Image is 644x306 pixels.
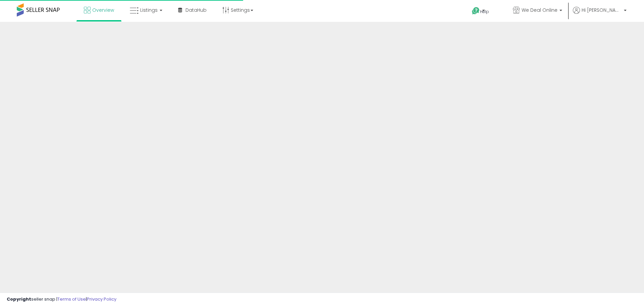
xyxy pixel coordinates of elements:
[7,296,116,303] div: seller snap | |
[472,7,480,15] i: Get Help
[7,296,31,302] strong: Copyright
[140,7,158,13] span: Listings
[92,7,114,13] span: Overview
[522,7,557,13] span: We Deal Online
[573,7,627,22] a: Hi [PERSON_NAME]
[480,9,489,14] span: Help
[185,7,207,13] span: DataHub
[582,7,622,13] span: Hi [PERSON_NAME]
[57,296,86,302] a: Terms of Use
[87,296,116,302] a: Privacy Policy
[467,2,502,22] a: Help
